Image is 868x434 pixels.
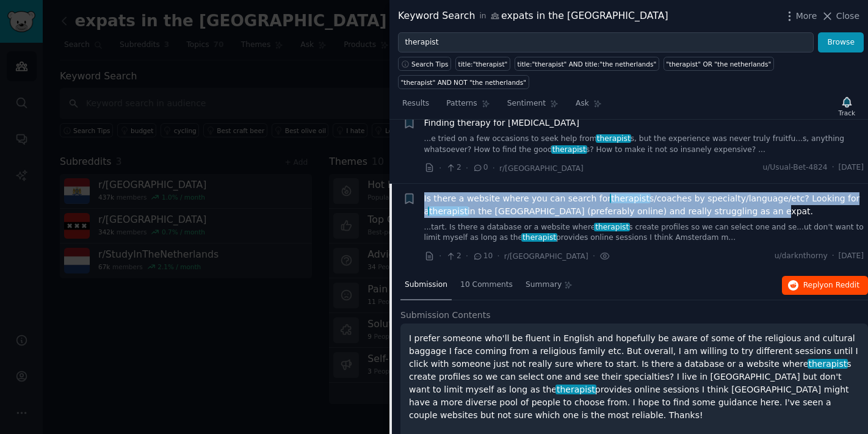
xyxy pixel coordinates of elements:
[424,192,864,218] a: Is there a website where you can search fortherapists/coaches by specialty/language/etc? Looking ...
[775,251,828,262] span: u/darknthorny
[808,359,848,369] span: therapist
[839,162,864,173] span: [DATE]
[398,9,668,24] div: Keyword Search expats in the [GEOGRAPHIC_DATA]
[571,94,606,119] a: Ask
[803,280,859,291] span: Reply
[398,32,814,53] input: Try a keyword related to your business
[499,164,584,173] span: r/[GEOGRAPHIC_DATA]
[458,60,508,68] div: title:"therapist"
[664,57,774,71] a: "therapist" OR "the netherlands"
[610,193,650,203] span: therapist
[400,309,491,322] span: Submission Contents
[834,93,859,119] button: Track
[497,250,499,262] span: ·
[424,192,864,218] span: Is there a website where you can search for s/coaches by specialty/language/etc? Looking for a in...
[666,60,771,68] div: "therapist" OR "the netherlands"
[466,250,468,262] span: ·
[409,332,859,422] p: I prefer someone who'll be fluent in English and hopefully be aware of some of the religious and ...
[839,109,855,117] div: Track
[398,57,451,71] button: Search Tips
[402,98,429,109] span: Results
[405,280,447,291] span: Submission
[507,98,546,109] span: Sentiment
[504,252,588,261] span: r/[GEOGRAPHIC_DATA]
[526,280,562,291] span: Summary
[472,251,493,262] span: 10
[821,10,859,23] button: Close
[439,250,441,262] span: ·
[424,117,579,129] a: Finding therapy for [MEDICAL_DATA]
[762,162,827,173] span: u/Usual-Bet-4824
[796,10,817,23] span: More
[836,10,859,23] span: Close
[832,251,834,262] span: ·
[783,10,817,23] button: More
[839,251,864,262] span: [DATE]
[460,280,513,291] span: 10 Comments
[555,385,596,394] span: therapist
[455,57,510,71] a: title:"therapist"
[503,94,563,119] a: Sentiment
[551,145,587,154] span: therapist
[832,162,834,173] span: ·
[515,57,659,71] a: title:"therapist" AND title:"the netherlands"
[594,223,630,231] span: therapist
[424,222,864,244] a: ...tart. Is there a database or a website wheretherapists create profiles so we can select one an...
[401,78,527,87] div: "therapist" AND NOT "the netherlands"
[442,94,494,119] a: Patterns
[818,32,864,53] button: Browse
[466,162,468,175] span: ·
[479,11,486,22] span: in
[493,162,495,175] span: ·
[411,60,449,68] span: Search Tips
[398,94,433,119] a: Results
[472,162,488,173] span: 0
[424,134,864,155] a: ...e tried on a few occasions to seek help fromtherapists, but the experience was never truly fru...
[428,206,468,216] span: therapist
[593,250,595,262] span: ·
[446,251,461,262] span: 2
[596,134,632,143] span: therapist
[446,98,477,109] span: Patterns
[576,98,589,109] span: Ask
[521,233,557,242] span: therapist
[517,60,656,68] div: title:"therapist" AND title:"the netherlands"
[439,162,441,175] span: ·
[398,75,529,89] a: "therapist" AND NOT "the netherlands"
[824,281,859,289] span: on Reddit
[446,162,461,173] span: 2
[782,276,868,295] button: Replyon Reddit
